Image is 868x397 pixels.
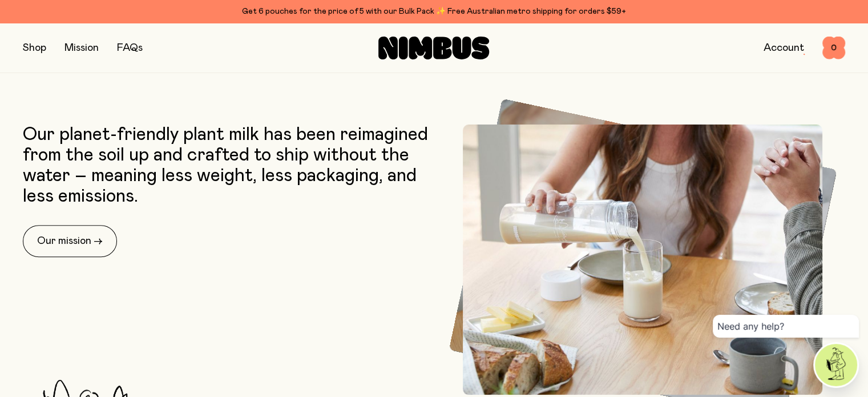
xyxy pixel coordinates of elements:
button: 0 [822,37,845,59]
a: FAQs [117,43,143,53]
div: Get 6 pouches for the price of 5 with our Bulk Pack ✨ Free Australian metro shipping for orders $59+ [23,5,845,18]
div: Need any help? [713,315,859,338]
p: Our planet-friendly plant milk has been reimagined from the soil up and crafted to ship without t... [23,125,429,207]
a: Account [764,43,804,53]
img: agent [815,344,857,386]
a: Our mission → [23,225,117,257]
a: Mission [64,43,99,53]
img: Pouring Nimbus Oat Milk into a glass cup at the dining room table [463,125,823,395]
